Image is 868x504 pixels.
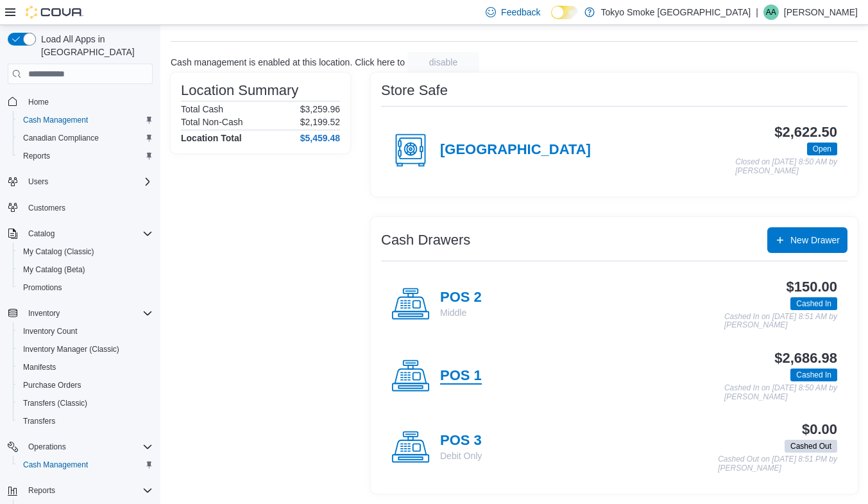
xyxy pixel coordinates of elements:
a: Manifests [18,360,61,375]
a: My Catalog (Beta) [18,262,90,277]
span: Transfers (Classic) [18,395,153,411]
h3: $150.00 [787,279,837,295]
button: Cash Management [13,456,158,474]
p: $2,199.52 [300,117,340,127]
span: Users [28,177,48,187]
a: Customers [23,200,71,216]
span: Customers [23,200,153,216]
a: Inventory Count [18,324,83,339]
button: Reports [3,482,158,500]
button: Transfers [13,412,158,430]
span: Cash Management [23,115,88,125]
span: Cash Management [18,112,153,128]
span: Promotions [23,282,62,293]
button: Manifests [13,358,158,376]
a: Inventory Manager (Classic) [18,342,124,357]
button: Reports [23,483,60,498]
h4: POS 1 [440,368,482,385]
h6: Total Cash [181,104,223,114]
span: Canadian Compliance [23,133,99,143]
div: Asia Allen [763,4,779,20]
span: My Catalog (Classic) [18,244,153,259]
button: My Catalog (Beta) [13,261,158,279]
a: Cash Management [18,112,93,128]
input: Dark Mode [551,6,578,19]
span: My Catalog (Beta) [18,262,153,277]
span: Home [28,97,49,107]
span: Inventory [23,306,153,321]
button: Cash Management [13,111,158,129]
button: Catalog [3,225,158,243]
h3: $2,686.98 [774,351,837,366]
span: Inventory Count [18,324,153,339]
button: Operations [3,438,158,456]
span: Cashed In [790,369,837,381]
button: My Catalog (Classic) [13,243,158,261]
p: Cashed In on [DATE] 8:51 AM by [PERSON_NAME] [724,313,837,330]
a: Transfers [18,413,60,429]
span: Inventory Manager (Classic) [23,344,119,354]
span: disable [429,56,457,69]
span: Reports [18,148,153,164]
a: Transfers (Classic) [18,395,92,411]
button: New Drawer [767,227,847,253]
a: My Catalog (Classic) [18,244,99,259]
img: Cova [26,6,83,19]
button: Users [3,173,158,191]
span: Feedback [501,6,540,19]
span: Purchase Orders [18,378,153,393]
a: Canadian Compliance [18,130,104,146]
span: Inventory [28,308,60,318]
h3: Store Safe [381,83,448,98]
span: My Catalog (Beta) [23,265,85,275]
span: Home [23,93,153,109]
span: Cash Management [18,457,153,473]
button: Promotions [13,279,158,297]
button: Inventory [3,304,158,322]
span: Cashed Out [790,440,831,452]
span: My Catalog (Classic) [23,247,94,257]
button: Reports [13,147,158,165]
span: Users [23,174,153,189]
button: Catalog [23,226,60,241]
span: Reports [28,485,55,496]
span: Transfers [23,416,55,426]
span: Canadian Compliance [18,130,153,146]
span: Reports [23,151,50,161]
span: Manifests [23,362,56,372]
button: Purchase Orders [13,376,158,394]
span: Transfers [18,413,153,429]
span: Transfers (Classic) [23,398,87,408]
p: $3,259.96 [300,104,340,114]
span: Customers [28,203,65,213]
span: Reports [23,483,153,498]
h4: POS 2 [440,290,482,306]
h3: $2,622.50 [774,125,837,140]
span: Purchase Orders [23,380,81,390]
p: Cashed Out on [DATE] 8:51 PM by [PERSON_NAME] [718,455,837,473]
a: Reports [18,148,55,164]
button: Transfers (Classic) [13,394,158,412]
h4: $5,459.48 [300,133,340,143]
span: Operations [28,442,66,452]
a: Purchase Orders [18,378,87,393]
span: Manifests [18,360,153,375]
span: Cashed In [790,297,837,310]
p: [PERSON_NAME] [784,4,858,20]
p: Tokyo Smoke [GEOGRAPHIC_DATA] [601,4,751,20]
p: | [756,4,758,20]
span: Operations [23,439,153,455]
p: Debit Only [440,449,482,462]
span: Catalog [23,226,153,241]
a: Cash Management [18,457,93,473]
span: Open [813,143,831,155]
h3: Cash Drawers [381,232,470,248]
span: New Drawer [790,234,840,247]
button: Inventory Manager (Classic) [13,340,158,358]
a: Home [23,94,54,110]
span: Cash Management [23,460,88,470]
h4: [GEOGRAPHIC_DATA] [440,142,591,159]
h4: Location Total [181,133,242,143]
button: Home [3,92,158,110]
span: Open [807,143,837,155]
